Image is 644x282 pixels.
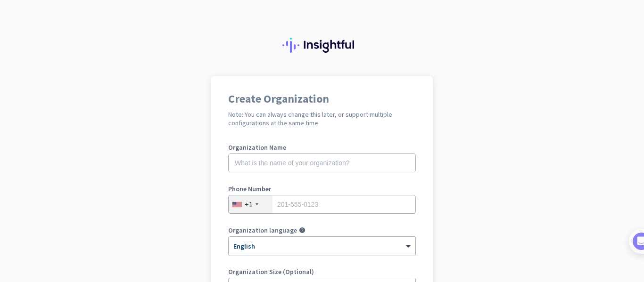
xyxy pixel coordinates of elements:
label: Phone Number [228,185,416,192]
label: Organization Size (Optional) [228,268,416,275]
input: What is the name of your organization? [228,153,416,172]
div: +1 [245,200,253,209]
img: Insightful [282,38,362,53]
label: Organization language [228,227,297,234]
i: help [299,227,305,234]
input: 201-555-0123 [228,195,416,214]
label: Organization Name [228,144,416,151]
h1: Create Organization [228,93,416,105]
h2: Note: You can always change this later, or support multiple configurations at the same time [228,110,416,127]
